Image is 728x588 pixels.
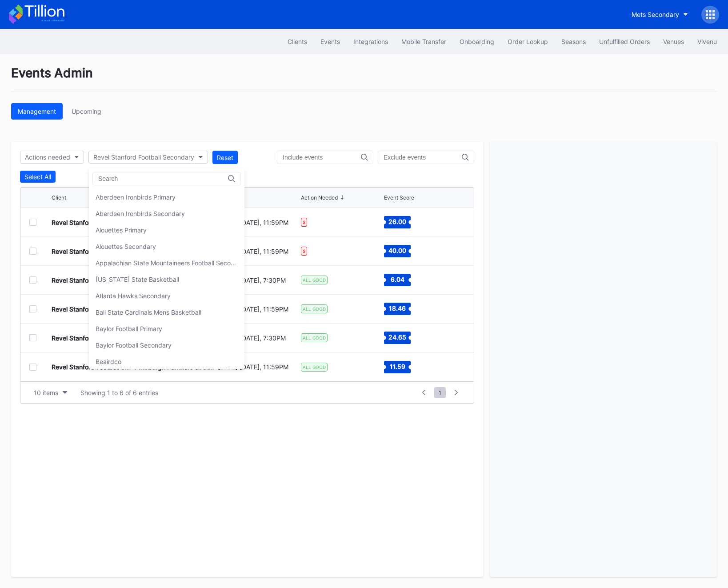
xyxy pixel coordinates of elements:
div: Alouettes Secondary [96,243,156,250]
div: Beairdco [96,358,121,365]
div: Alouettes Primary [96,226,147,234]
div: [US_STATE] State Basketball [96,276,179,283]
div: Baylor Football Primary [96,325,162,332]
div: Ball State Cardinals Mens Basketball [96,308,201,316]
input: Search [98,175,176,182]
div: Atlanta Hawks Secondary [96,292,171,300]
div: Aberdeen Ironbirds Secondary [96,210,185,217]
div: Appalachian State Mountaineers Football Secondary [96,259,238,267]
div: Baylor Football Secondary [96,341,172,349]
div: Aberdeen Ironbirds Primary [96,193,176,201]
